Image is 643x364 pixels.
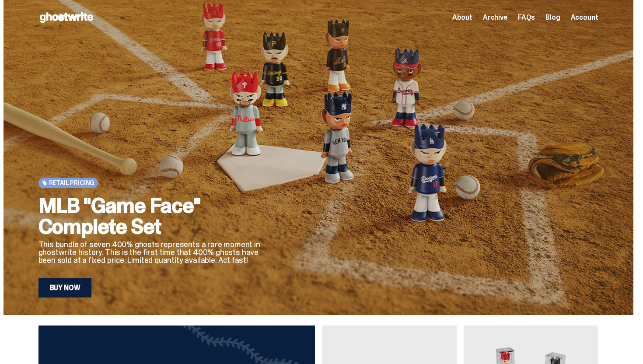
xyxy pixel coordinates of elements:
a: Account [571,14,598,21]
h2: MLB "Game Face" Complete Set [38,195,266,237]
a: Blog [545,14,560,21]
p: This bundle of seven 400% ghosts represents a rare moment in ghostwrite history. This is the firs... [38,241,266,264]
a: FAQs [518,14,535,21]
a: Buy Now [38,278,92,297]
a: About [452,14,472,21]
span: Retail Pricing [49,179,95,186]
a: Archive [483,14,507,21]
